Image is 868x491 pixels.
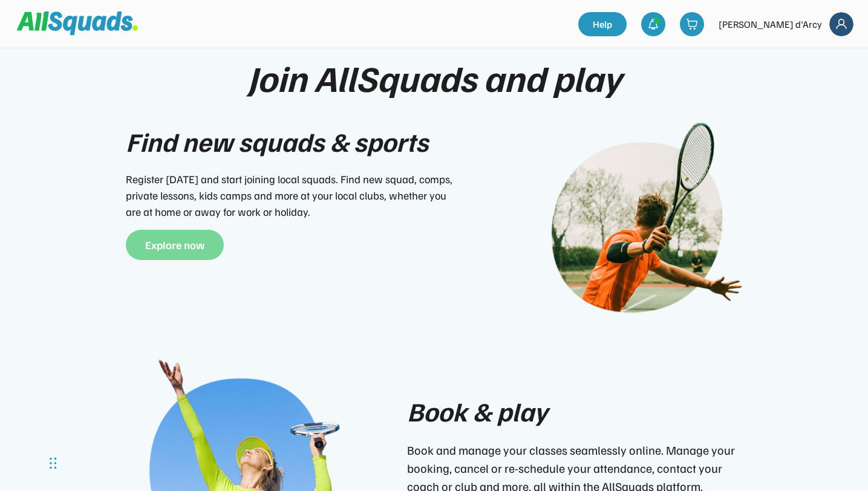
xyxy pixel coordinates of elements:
[829,12,853,36] img: Frame%2018.svg
[531,122,743,333] img: Join-play-1.png
[719,17,822,31] div: [PERSON_NAME] d'Arcy
[126,230,224,260] button: Explore now
[17,11,138,34] img: Squad%20Logo.svg
[686,18,698,30] img: shopping-cart-01%20%281%29.svg
[407,391,547,431] div: Book & play
[126,171,458,220] div: Register [DATE] and start joining local squads. Find new squad, comps, private lessons, kids camp...
[578,12,627,36] a: Help
[647,18,659,30] img: bell-03%20%281%29.svg
[247,57,621,97] div: Join AllSquads and play
[126,122,428,161] div: Find new squads & sports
